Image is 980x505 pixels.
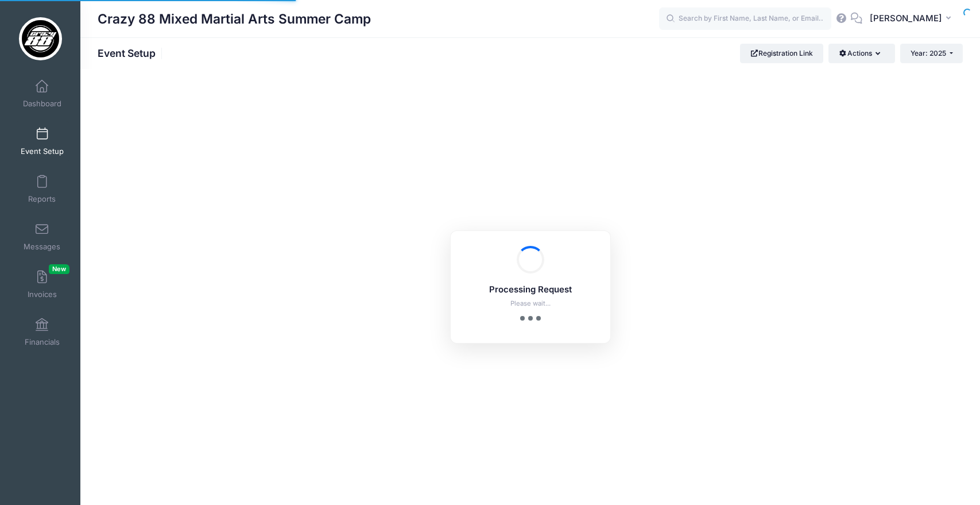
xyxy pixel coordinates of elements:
a: InvoicesNew [15,264,69,304]
button: Year: 2025 [900,44,963,63]
span: Event Setup [21,147,64,156]
span: Year: 2025 [911,49,946,57]
a: Registration Link [740,44,823,63]
span: Invoices [28,290,57,299]
span: Reports [28,194,56,204]
p: Please wait... [466,299,595,309]
a: Reports [15,169,69,209]
img: Crazy 88 Mixed Martial Arts Summer Camp [19,17,62,60]
a: Financials [15,312,69,352]
span: Messages [24,242,60,252]
a: Dashboard [15,74,69,114]
span: Dashboard [23,99,61,109]
button: [PERSON_NAME] [862,6,963,32]
span: New [49,264,69,274]
a: Event Setup [15,121,69,161]
h5: Processing Request [466,285,595,295]
span: Financials [25,337,60,347]
a: Messages [15,217,69,257]
h1: Event Setup [98,47,165,59]
input: Search by First Name, Last Name, or Email... [659,7,831,30]
h1: Crazy 88 Mixed Martial Arts Summer Camp [98,6,371,32]
button: Actions [828,44,894,63]
span: [PERSON_NAME] [870,12,942,25]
